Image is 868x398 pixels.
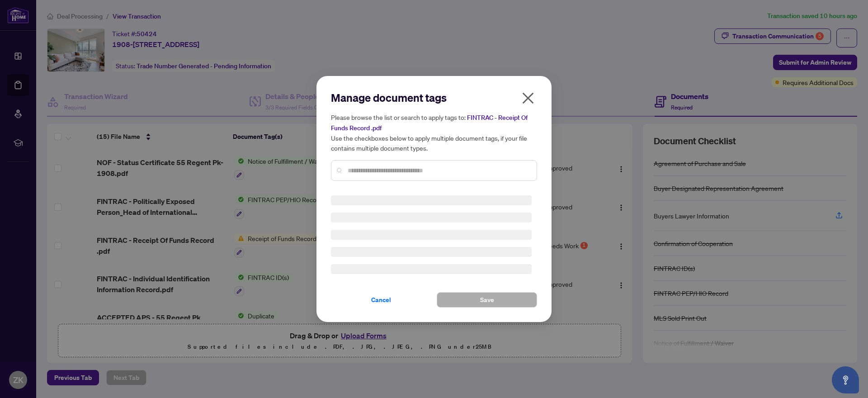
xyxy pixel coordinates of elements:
[371,293,391,307] span: Cancel
[521,91,535,105] span: close
[832,366,859,393] button: Open asap
[331,90,537,105] h2: Manage document tags
[437,292,537,308] button: Save
[331,112,537,153] h5: Please browse the list or search to apply tags to: Use the checkboxes below to apply multiple doc...
[331,292,431,308] button: Cancel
